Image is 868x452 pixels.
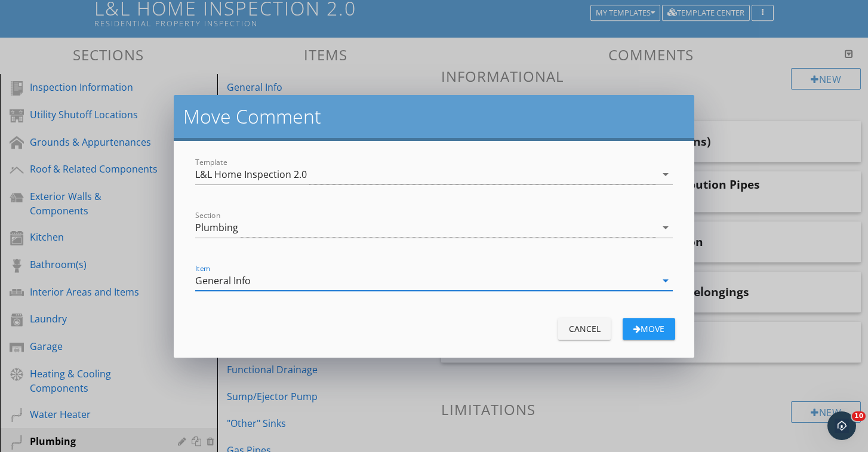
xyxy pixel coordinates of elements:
[658,220,673,235] i: arrow_drop_down
[658,167,673,182] i: arrow_drop_down
[632,322,666,335] div: Move
[852,411,866,421] span: 10
[658,273,673,288] i: arrow_drop_down
[195,275,251,286] div: General Info
[183,104,685,128] h2: Move Comment
[623,318,675,340] button: Move
[827,411,856,440] iframe: Intercom live chat
[558,318,611,340] button: Cancel
[195,169,307,180] div: L&L Home Inspection 2.0
[568,322,601,335] div: Cancel
[195,222,238,233] div: Plumbing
